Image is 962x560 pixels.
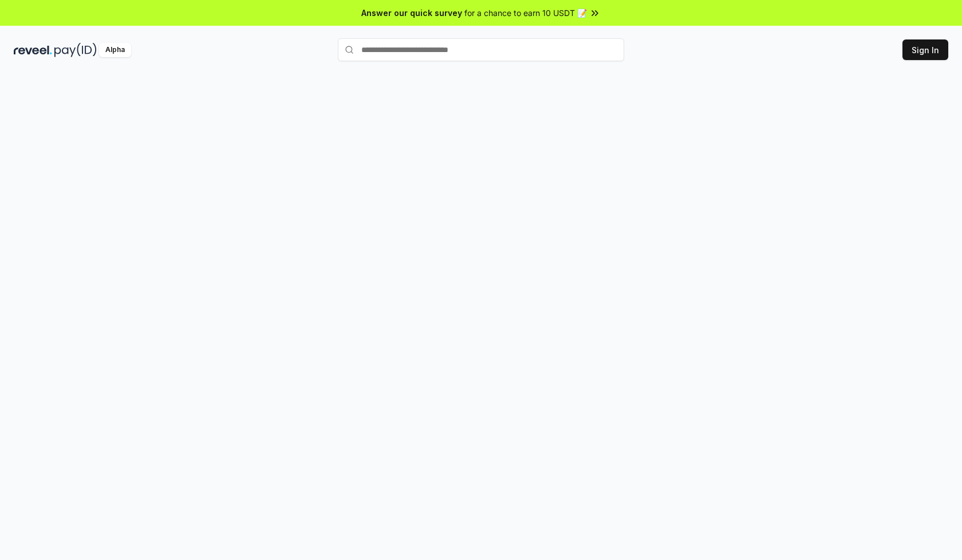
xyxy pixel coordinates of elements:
[464,7,587,19] span: for a chance to earn 10 USDT 📝
[902,39,948,60] button: Sign In
[54,43,97,57] img: pay_id
[99,43,131,57] div: Alpha
[14,43,52,57] img: reveel_dark
[361,7,462,19] span: Answer our quick survey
